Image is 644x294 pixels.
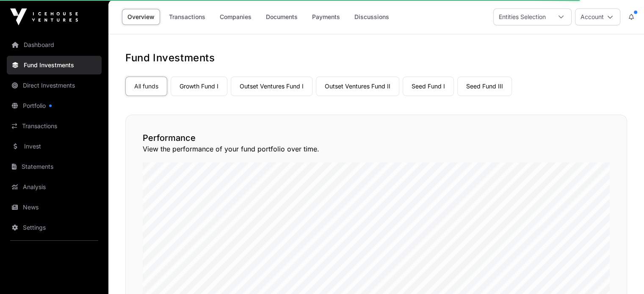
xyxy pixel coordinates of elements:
[231,77,312,96] a: Outset Ventures Fund I
[307,9,345,25] a: Payments
[260,9,303,25] a: Documents
[7,96,102,115] a: Portfolio
[316,77,399,96] a: Outset Ventures Fund II
[214,9,257,25] a: Companies
[7,137,102,156] a: Invest
[7,56,102,74] a: Fund Investments
[7,36,102,54] a: Dashboard
[143,144,610,154] p: View the performance of your fund portfolio over time.
[7,178,102,196] a: Analysis
[125,51,627,65] h1: Fund Investments
[7,218,102,237] a: Settings
[10,8,78,25] img: Icehouse Ventures Logo
[7,198,102,217] a: News
[457,77,512,96] a: Seed Fund III
[143,132,610,144] h2: Performance
[349,9,395,25] a: Discussions
[171,77,227,96] a: Growth Fund I
[602,253,644,294] iframe: Chat Widget
[125,77,167,96] a: All funds
[122,9,160,25] a: Overview
[403,77,454,96] a: Seed Fund I
[7,117,102,135] a: Transactions
[7,76,102,95] a: Direct Investments
[494,9,551,25] div: Entities Selection
[7,157,102,176] a: Statements
[163,9,211,25] a: Transactions
[575,8,620,25] button: Account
